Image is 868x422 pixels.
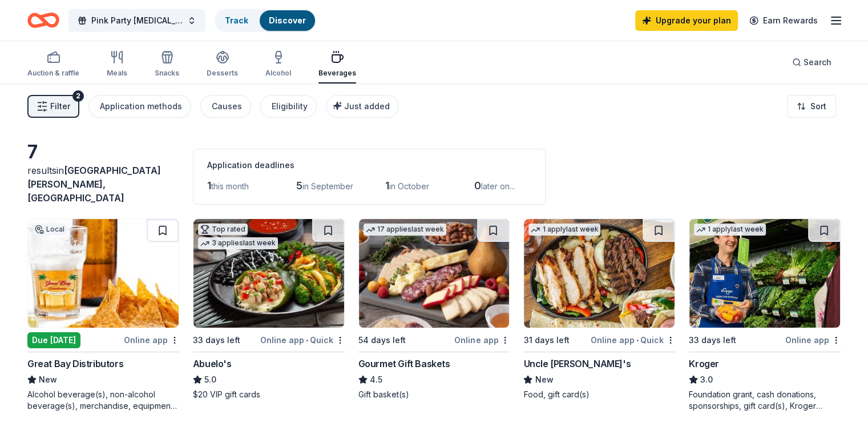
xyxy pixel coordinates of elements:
div: 33 days left [689,333,736,347]
span: Pink Party [MEDICAL_DATA] Awareness [91,14,183,27]
div: Food, gift card(s) [523,389,675,400]
div: Uncle [PERSON_NAME]'s [523,357,631,371]
span: • [306,336,308,345]
div: Online app [785,333,841,347]
div: Local [33,224,67,235]
div: 33 days left [193,333,240,347]
div: Beverages [318,69,356,78]
div: Abuelo's [193,357,232,371]
span: 5.0 [204,373,216,387]
a: Earn Rewards [742,10,825,31]
button: Application methods [88,95,191,118]
span: in September [302,181,353,191]
div: 17 applies last week [364,224,446,236]
div: Online app [124,333,179,347]
span: [GEOGRAPHIC_DATA][PERSON_NAME], [GEOGRAPHIC_DATA] [27,165,161,204]
a: Upgrade your plan [635,10,738,31]
div: 54 days left [358,333,406,347]
div: Application deadlines [207,158,531,172]
button: Filter2 [27,95,79,118]
div: 7 [27,141,179,164]
a: Image for Kroger1 applylast week33 days leftOnline appKroger3.0Foundation grant, cash donations, ... [689,218,841,412]
span: in October [389,181,429,191]
div: Top rated [198,224,248,235]
a: Image for Abuelo's Top rated3 applieslast week33 days leftOnline app•QuickAbuelo's5.0$20 VIP gift... [193,218,345,400]
div: Great Bay Distributors [27,357,123,371]
img: Image for Great Bay Distributors [28,219,179,328]
div: Causes [212,99,242,113]
button: Alcohol [265,46,291,83]
div: 31 days left [523,333,569,347]
button: Just added [326,95,399,118]
button: Snacks [155,46,179,83]
span: 0 [474,180,481,192]
div: Snacks [155,69,179,78]
div: Online app Quick [591,333,675,347]
div: Auction & raffle [27,69,79,78]
a: Image for Gourmet Gift Baskets17 applieslast week54 days leftOnline appGourmet Gift Baskets4.5Gif... [358,218,510,400]
span: in [27,165,161,204]
div: Gourmet Gift Baskets [358,357,450,371]
span: 1 [207,180,211,192]
a: Home [27,7,59,34]
a: Image for Great Bay DistributorsLocalDue [DATE]Online appGreat Bay DistributorsNewAlcohol beverag... [27,218,179,412]
div: Kroger [689,357,719,371]
div: results [27,164,179,205]
img: Image for Gourmet Gift Baskets [359,219,510,328]
button: TrackDiscover [215,9,316,32]
div: 1 apply last week [694,224,766,236]
div: Alcohol beverage(s), non-alcohol beverage(s), merchandise, equipment, monetary [27,389,179,412]
div: Gift basket(s) [358,389,510,400]
button: Pink Party [MEDICAL_DATA] Awareness [68,9,205,32]
span: New [39,373,57,387]
div: $20 VIP gift cards [193,389,345,400]
span: Filter [50,99,70,113]
a: Discover [269,15,306,25]
span: Search [804,55,831,69]
div: Application methods [100,99,182,113]
button: Eligibility [260,95,317,118]
span: Just added [344,101,390,111]
button: Auction & raffle [27,46,79,83]
div: Online app [454,333,510,347]
img: Image for Uncle Julio's [524,219,675,328]
span: 5 [296,180,302,192]
img: Image for Abuelo's [193,219,344,328]
div: Alcohol [265,69,291,78]
div: Foundation grant, cash donations, sponsorships, gift card(s), Kroger products [689,389,841,412]
button: Causes [200,95,251,118]
a: Image for Uncle Julio's1 applylast week31 days leftOnline app•QuickUncle [PERSON_NAME]'sNewFood, ... [523,218,675,400]
div: 1 apply last week [528,224,600,236]
div: Due [DATE] [27,332,80,348]
div: Online app Quick [260,333,345,347]
button: Sort [787,95,836,118]
button: Beverages [318,46,356,83]
span: • [636,336,639,345]
div: Desserts [207,69,238,78]
span: 4.5 [370,373,382,387]
div: 3 applies last week [198,237,278,249]
span: later on... [481,181,515,191]
div: Eligibility [272,99,308,113]
span: Sort [810,99,826,113]
div: 2 [72,90,84,102]
button: Desserts [207,46,238,83]
span: New [535,373,553,387]
span: this month [211,181,249,191]
button: Search [783,51,841,74]
div: Meals [107,69,127,78]
a: Track [225,15,248,25]
img: Image for Kroger [689,219,840,328]
span: 1 [385,180,389,192]
button: Meals [107,46,127,83]
span: 3.0 [700,373,713,387]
